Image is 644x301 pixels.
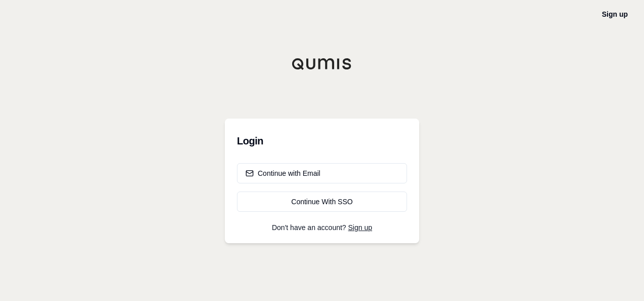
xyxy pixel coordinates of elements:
[237,163,407,183] button: Continue with Email
[237,224,407,231] p: Don't have an account?
[292,58,352,70] img: Qumis
[246,197,398,207] div: Continue With SSO
[602,10,628,18] a: Sign up
[237,131,407,151] h3: Login
[237,192,407,212] a: Continue With SSO
[348,223,372,232] a: Sign up
[246,168,320,178] div: Continue with Email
